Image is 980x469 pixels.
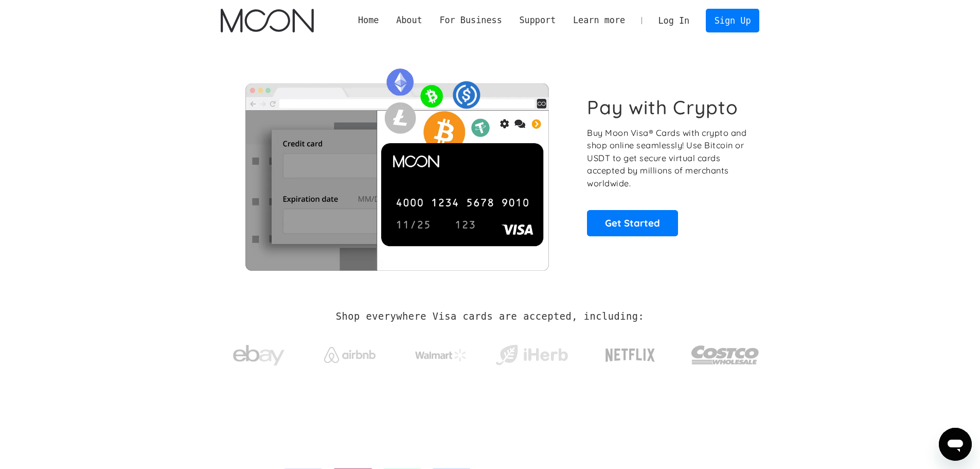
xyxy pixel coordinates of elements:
img: Netflix [604,342,656,368]
div: Support [511,14,564,27]
h1: Pay with Crypto [587,96,738,119]
p: Buy Moon Visa® Cards with crypto and shop online seamlessly! Use Bitcoin or USDT to get secure vi... [587,127,748,190]
div: For Business [431,14,511,27]
div: Learn more [573,14,625,27]
a: iHerb [493,332,570,374]
iframe: Button to launch messaging window [939,428,972,461]
img: Moon Cards let you spend your crypto anywhere Visa is accepted. [221,61,573,270]
img: Moon Logo [221,9,314,32]
img: ebay [233,339,284,372]
a: home [221,9,314,32]
a: Walmart [402,339,479,367]
h2: Shop everywhere Visa cards are accepted, including: [336,311,644,322]
div: About [396,14,422,27]
a: Get Started [587,210,678,236]
img: Airbnb [324,347,376,363]
div: Learn more [564,14,634,27]
a: Log In [650,9,698,32]
a: Sign Up [706,9,759,32]
img: iHerb [493,342,570,369]
img: Walmart [415,349,467,361]
div: Support [519,14,556,27]
a: Costco [691,325,760,379]
div: About [387,14,431,27]
a: Netflix [584,332,676,373]
div: For Business [439,14,502,27]
a: Home [349,14,387,27]
a: ebay [221,329,297,377]
img: Costco [691,336,760,374]
a: Airbnb [311,337,388,368]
